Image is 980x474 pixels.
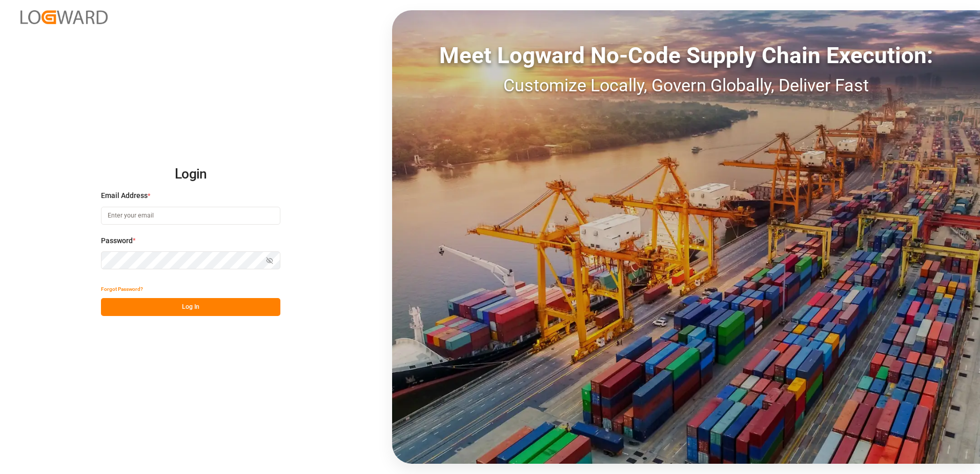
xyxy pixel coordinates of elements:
[101,235,133,246] span: Password
[101,158,280,191] h2: Login
[101,207,280,225] input: Enter your email
[392,38,980,72] div: Meet Logward No-Code Supply Chain Execution:
[101,190,148,201] span: Email Address
[101,298,280,316] button: Log In
[101,280,143,298] button: Forgot Password?
[392,72,980,98] div: Customize Locally, Govern Globally, Deliver Fast
[21,10,108,24] img: Logward_new_orange.png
